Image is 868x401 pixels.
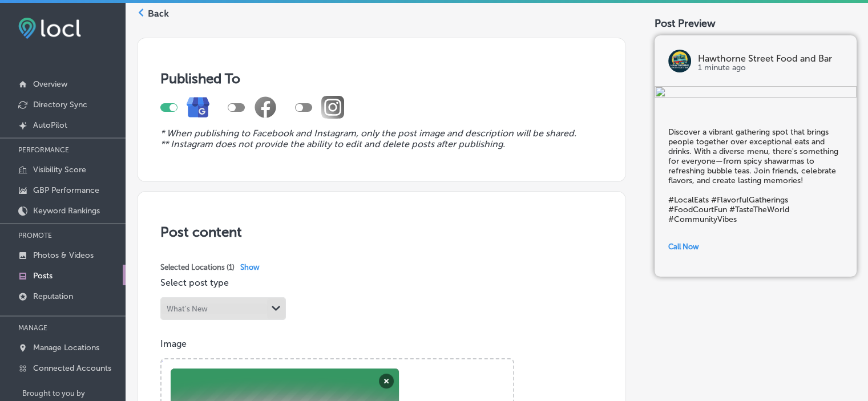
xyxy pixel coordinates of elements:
label: Back [148,7,169,20]
p: Overview [33,79,67,89]
h3: Post content [160,224,603,240]
p: GBP Performance [33,185,99,195]
h5: Discover a vibrant gathering spot that brings people together over exceptional eats and drinks. W... [668,127,843,224]
p: Connected Accounts [33,363,111,373]
p: 1 minute ago [698,63,843,72]
img: logo [668,50,691,72]
p: Photos & Videos [33,250,94,260]
div: Post Preview [655,17,857,30]
div: What's New [167,305,208,313]
a: Powered by PQINA [162,359,243,370]
p: Visibility Score [33,165,86,175]
span: Selected Locations ( 1 ) [160,263,235,272]
span: Show [240,263,260,272]
p: Brought to you by [22,389,126,398]
p: Directory Sync [33,100,87,110]
p: Reputation [33,291,73,301]
h3: Published To [160,70,603,87]
span: Call Now [668,242,699,251]
p: Select post type [160,277,603,288]
img: 89e5afbe-7c89-47c3-81df-61216aefba62 [655,86,857,100]
p: Posts [33,271,53,281]
p: Manage Locations [33,343,99,353]
i: * When publishing to Facebook and Instagram, only the post image and description will be shared. [160,128,576,139]
i: ** Instagram does not provide the ability to edit and delete posts after publishing. [160,139,505,149]
p: Hawthorne Street Food and Bar [698,54,843,63]
p: Keyword Rankings [33,206,100,216]
img: fda3e92497d09a02dc62c9cd864e3231.png [18,18,81,39]
p: AutoPilot [33,120,67,130]
p: Image [160,338,603,349]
